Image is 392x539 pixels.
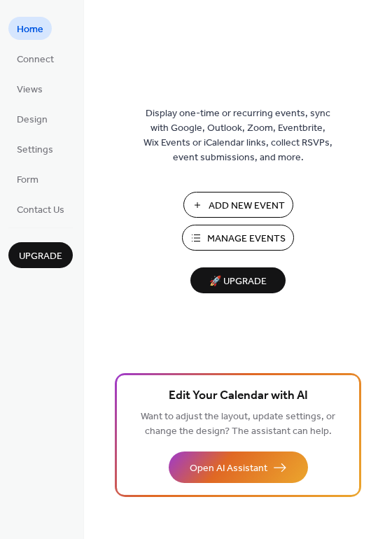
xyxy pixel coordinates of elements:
[8,47,62,70] a: Connect
[8,197,73,220] a: Contact Us
[8,167,47,190] a: Form
[183,192,293,218] button: Add New Event
[17,22,43,37] span: Home
[8,137,62,160] a: Settings
[8,77,51,100] a: Views
[17,143,53,157] span: Settings
[17,52,54,67] span: Connect
[19,249,62,264] span: Upgrade
[209,199,285,213] span: Add New Event
[169,451,308,483] button: Open AI Assistant
[199,272,277,291] span: 🚀 Upgrade
[190,461,267,476] span: Open AI Assistant
[207,232,286,246] span: Manage Events
[17,113,48,127] span: Design
[17,173,38,188] span: Form
[182,225,294,251] button: Manage Events
[169,386,308,406] span: Edit Your Calendar with AI
[17,83,43,97] span: Views
[143,106,332,165] span: Display one-time or recurring events, sync with Google, Outlook, Zoom, Eventbrite, Wix Events or ...
[8,107,56,130] a: Design
[190,267,286,293] button: 🚀 Upgrade
[17,203,64,218] span: Contact Us
[8,242,73,268] button: Upgrade
[141,407,335,441] span: Want to adjust the layout, update settings, or change the design? The assistant can help.
[8,17,52,40] a: Home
